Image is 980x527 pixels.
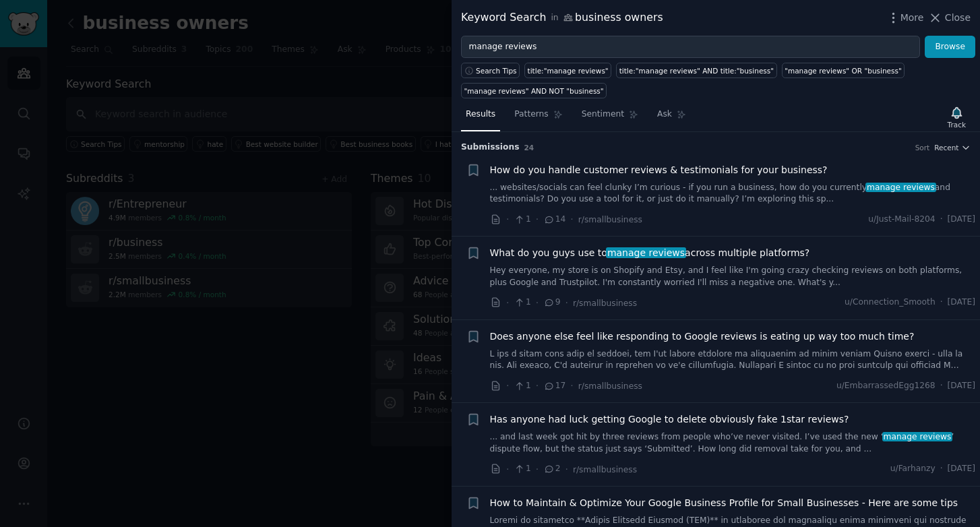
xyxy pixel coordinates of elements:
span: · [506,379,509,393]
span: · [940,380,943,392]
span: u/Farhanzy [890,463,936,475]
a: How do you handle customer reviews & testimonials for your business? [490,163,828,177]
span: · [565,462,568,476]
span: [DATE] [948,463,975,475]
button: More [886,11,924,25]
span: [DATE] [948,297,975,309]
span: · [940,214,943,226]
span: 24 [524,144,534,152]
button: Recent [934,143,971,152]
span: Patterns [514,108,548,121]
span: r/smallbusiness [578,381,642,391]
span: manage reviews [606,247,686,258]
a: ... and last week got hit by three reviews from people who’ve never visited. I’ve used the new ‘m... [490,431,976,455]
div: title:"manage reviews" AND title:"business" [619,66,774,75]
span: Recent [934,143,958,152]
button: Browse [925,36,975,59]
div: Keyword Search business owners [461,9,663,26]
a: title:"manage reviews" AND title:"business" [616,63,776,78]
span: · [506,462,509,476]
a: Patterns [510,104,567,131]
a: What do you guys use tomanage reviewsacross multiple platforms? [490,246,810,260]
a: Sentiment [577,104,643,131]
span: [DATE] [948,214,975,226]
span: · [570,379,573,393]
span: 1 [514,214,530,226]
span: · [536,212,539,226]
span: What do you guys use to across multiple platforms? [490,246,810,260]
span: 14 [543,214,565,226]
span: manage reviews [882,432,952,441]
div: "manage reviews" AND NOT "business" [464,86,604,96]
span: r/smallbusiness [573,465,637,474]
div: "manage reviews" OR "business" [785,66,902,75]
a: Hey everyone, my store is on Shopify and Etsy, and I feel like I'm going crazy checking reviews o... [490,265,976,288]
span: Sentiment [582,108,624,121]
span: · [565,296,568,310]
span: Search Tips [476,66,517,75]
a: Ask [652,104,691,131]
span: 2 [543,463,560,475]
button: Close [928,11,971,25]
div: title:"manage reviews" [528,66,609,75]
span: Ask [657,108,672,121]
button: Search Tips [461,63,520,78]
span: Submission s [461,142,520,154]
span: Close [945,11,971,25]
a: title:"manage reviews" [524,63,611,78]
a: ... websites/socials can feel clunky I’m curious - if you run a business, how do you currentlyman... [490,182,976,206]
span: · [506,212,509,226]
span: Results [466,108,495,121]
span: · [536,462,539,476]
a: Has anyone had luck getting Google to delete obviously fake 1star reviews? [490,412,849,427]
span: · [940,297,943,309]
span: 1 [514,380,530,392]
span: More [900,11,924,25]
span: · [940,463,943,475]
span: 1 [514,463,530,475]
a: L ips d sitam cons adip el seddoei, tem I'ut labore etdolore ma aliquaenim ad minim veniam Quisno... [490,348,976,372]
span: r/smallbusiness [578,215,642,224]
span: u/Just-Mail-8204 [868,214,935,226]
span: · [536,296,539,310]
div: Track [948,120,966,129]
span: manage reviews [865,183,936,192]
input: Try a keyword related to your business [461,36,920,59]
span: 17 [543,380,565,392]
a: "manage reviews" AND NOT "business" [461,83,607,98]
a: Does anyone else feel like responding to Google reviews is eating up way too much time? [490,330,915,344]
span: 1 [514,297,530,309]
button: Track [943,103,971,131]
span: u/EmbarrassedEgg1268 [836,380,936,392]
span: [DATE] [948,380,975,392]
a: "manage reviews" OR "business" [782,63,905,78]
span: · [506,296,509,310]
span: 9 [543,297,560,309]
span: in [551,12,558,24]
a: How to Maintain & Optimize Your Google Business Profile for Small Businesses - Here are some tips [490,496,958,510]
span: · [536,379,539,393]
a: Results [461,104,500,131]
span: u/Connection_Smooth [845,297,936,309]
span: · [570,212,573,226]
span: r/smallbusiness [573,299,637,308]
div: Sort [915,143,930,152]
